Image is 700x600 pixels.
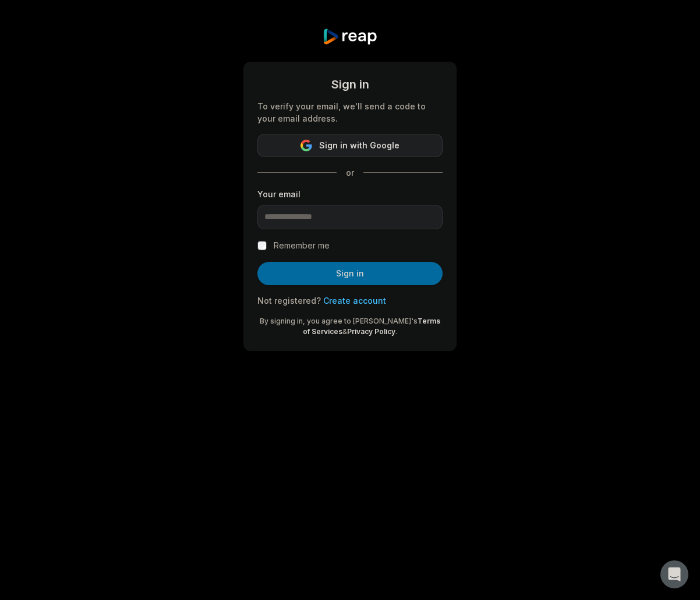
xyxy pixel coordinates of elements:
img: reap [322,28,377,45]
label: Your email [257,188,443,200]
span: or [337,166,363,179]
span: Sign in with Google [319,139,400,152]
div: To verify your email, we'll send a code to your email address. [257,100,443,125]
a: Terms of Services [303,317,440,336]
span: Not registered? [257,296,321,306]
button: Sign in with Google [257,134,443,157]
button: Sign in [257,262,443,285]
span: By signing in, you agree to [PERSON_NAME]'s [260,317,418,325]
span: . [395,327,397,336]
div: Open Intercom Messenger [660,560,688,588]
a: Create account [323,296,386,306]
span: & [342,327,347,336]
div: Sign in [257,76,443,93]
a: Privacy Policy [347,327,395,336]
label: Remember me [274,239,330,253]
